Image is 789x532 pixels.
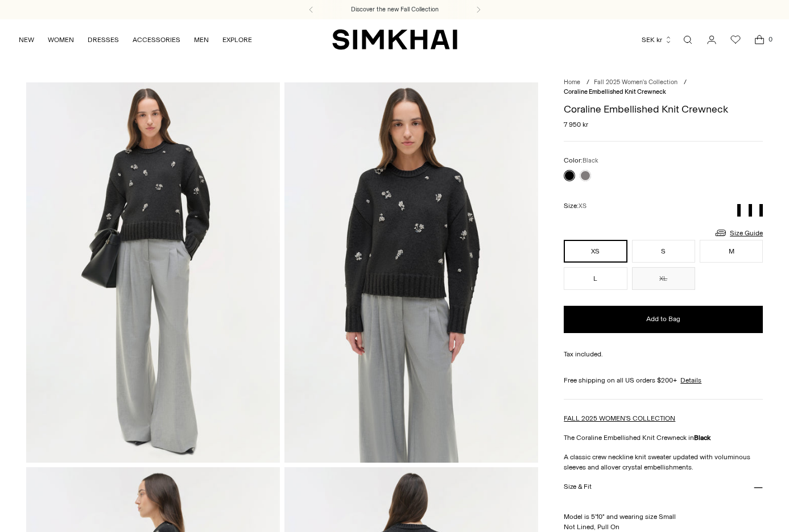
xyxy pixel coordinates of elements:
a: Fall 2025 Women's Collection [594,78,678,86]
button: Size & Fit [564,472,763,501]
span: XS [579,202,586,210]
button: Add to Bag [564,306,763,333]
a: NEW [19,27,34,52]
a: Go to the account page [700,28,723,51]
div: / [586,78,589,88]
a: DRESSES [88,27,119,52]
a: MEN [194,27,209,52]
p: Model is 5'10" and wearing size Small Not Lined, Pull On [564,501,763,532]
button: L [564,267,627,290]
a: Open cart modal [748,28,771,51]
h1: Coraline Embellished Knit Crewneck [564,104,763,114]
div: Free shipping on all US orders $200+ [564,375,763,385]
p: A classic crew neckline knit sweater updated with voluminous sleeves and allover crystal embellis... [564,452,763,472]
span: Coraline Embellished Knit Crewneck [564,88,666,95]
a: Home [564,78,580,86]
strong: Black [694,434,710,442]
div: Tax included. [564,349,763,359]
img: Coraline Embellished Knit Crewneck [26,82,280,463]
span: Add to Bag [646,314,680,324]
a: Discover the new Fall Collection [351,5,439,14]
p: The Coraline Embellished Knit Crewneck in [564,433,763,443]
button: XS [564,240,627,263]
h3: Size & Fit [564,483,591,491]
button: M [700,240,763,263]
span: Black [583,157,598,164]
nav: breadcrumbs [564,78,763,97]
a: ACCESSORIES [133,27,180,52]
a: WOMEN [48,27,74,52]
div: / [684,78,687,88]
a: SIMKHAI [332,28,457,51]
span: 7 950 kr [564,119,588,130]
a: FALL 2025 WOMEN'S COLLECTION [564,414,675,422]
img: Coraline Embellished Knit Crewneck [284,82,538,463]
a: Details [680,375,701,385]
a: Open search modal [676,28,699,51]
button: XL [632,267,695,290]
label: Size: [564,201,586,211]
a: Size Guide [714,226,763,240]
a: Wishlist [724,28,747,51]
a: EXPLORE [222,27,252,52]
label: Color: [564,155,598,166]
span: 0 [765,34,775,44]
button: SEK kr [642,27,672,52]
button: S [632,240,695,263]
